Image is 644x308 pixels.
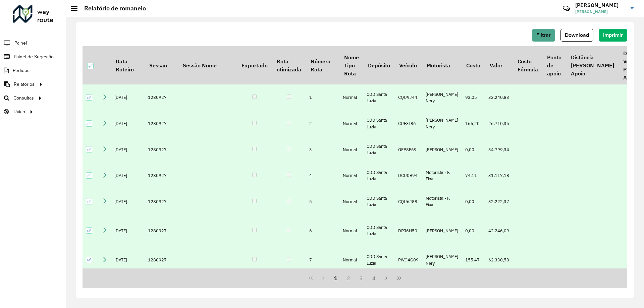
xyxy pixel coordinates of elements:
span: Relatórios [14,81,35,88]
td: CQU6J88 [395,189,422,215]
td: 0,00 [462,136,485,163]
td: 74,11 [462,163,485,189]
td: 31.117,18 [485,163,513,189]
td: 32.222,37 [485,189,513,215]
td: [PERSON_NAME] Nery [422,84,462,111]
button: Imprimir [599,29,627,42]
span: Pedidos [13,67,30,74]
th: Rota otimizada [272,46,306,84]
td: 26.710,35 [485,111,513,137]
button: 4 [368,272,380,285]
td: [DATE] [111,163,145,189]
td: 42.246,09 [485,214,513,247]
td: 155,47 [462,247,485,273]
span: Tático [13,108,25,115]
td: 4 [306,163,339,189]
td: Normal [339,189,363,215]
button: Next Page [380,272,393,285]
td: 0,00 [462,189,485,215]
td: 1280927 [145,189,178,215]
button: 3 [355,272,368,285]
td: [DATE] [111,111,145,137]
span: [PERSON_NAME] [575,9,626,15]
th: Número Rota [306,46,339,84]
td: [DATE] [111,189,145,215]
td: DCU0B94 [395,163,422,189]
td: Normal [339,214,363,247]
td: GEP8E69 [395,136,422,163]
td: Normal [339,84,363,111]
td: 3 [306,136,339,163]
th: Custo Fórmula [513,46,542,84]
td: CDD Santa Luzia [363,247,394,273]
td: 5 [306,189,339,215]
button: Last Page [393,272,406,285]
th: Sessão [145,46,178,84]
th: Motorista [422,46,462,84]
td: 2 [306,111,339,137]
td: 93,05 [462,84,485,111]
td: CDD Santa Luzia [363,84,394,111]
td: [PERSON_NAME] Nery [422,247,462,273]
td: [PERSON_NAME] Nery [422,111,462,137]
td: Motorista - F. Fixa [422,189,462,215]
td: PWG4G09 [395,247,422,273]
td: 1280927 [145,136,178,163]
td: 1 [306,84,339,111]
td: 1280927 [145,84,178,111]
button: Filtrar [532,29,555,42]
span: Download [565,32,589,38]
td: CDD Santa Luzia [363,111,394,137]
td: 0,00 [462,214,485,247]
td: CDD Santa Luzia [363,136,394,163]
td: Normal [339,111,363,137]
td: CDD Santa Luzia [363,214,394,247]
h2: Relatório de romaneio [77,5,146,12]
span: Painel [14,40,27,47]
span: Filtrar [536,32,551,38]
td: 6 [306,214,339,247]
td: Motorista - F. Fixa [422,163,462,189]
td: [DATE] [111,136,145,163]
th: Custo [462,46,485,84]
th: Veículo [395,46,422,84]
td: [PERSON_NAME] [422,214,462,247]
td: [DATE] [111,84,145,111]
button: 2 [342,272,355,285]
td: 7 [306,247,339,273]
th: Exportado [237,46,272,84]
th: Data Roteiro [111,46,145,84]
td: [PERSON_NAME] [422,136,462,163]
h3: [PERSON_NAME] [575,2,626,8]
td: 34.799,34 [485,136,513,163]
td: 1280927 [145,163,178,189]
span: Imprimir [603,32,623,38]
th: Depósito [363,46,394,84]
td: [DATE] [111,247,145,273]
td: CUF3I86 [395,111,422,137]
td: CDD Santa Luzia [363,189,394,215]
td: Normal [339,136,363,163]
td: Normal [339,163,363,189]
td: CQU9J44 [395,84,422,111]
td: 62.330,58 [485,247,513,273]
th: Sessão Nome [178,46,237,84]
td: 1280927 [145,247,178,273]
td: [DATE] [111,214,145,247]
td: 1280927 [145,111,178,137]
th: Ponto de apoio [542,46,566,84]
a: Contato Rápido [559,1,574,16]
button: 1 [330,272,342,285]
th: Valor [485,46,513,84]
th: Distância [PERSON_NAME] Apoio [566,46,619,84]
td: 33.240,83 [485,84,513,111]
td: 165,20 [462,111,485,137]
td: 1280927 [145,214,178,247]
th: Nome Tipo Rota [339,46,363,84]
td: CDD Santa Luzia [363,163,394,189]
td: DRJ6H50 [395,214,422,247]
td: Normal [339,247,363,273]
span: Consultas [13,95,34,102]
span: Painel de Sugestão [14,53,54,60]
button: Download [560,29,593,42]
